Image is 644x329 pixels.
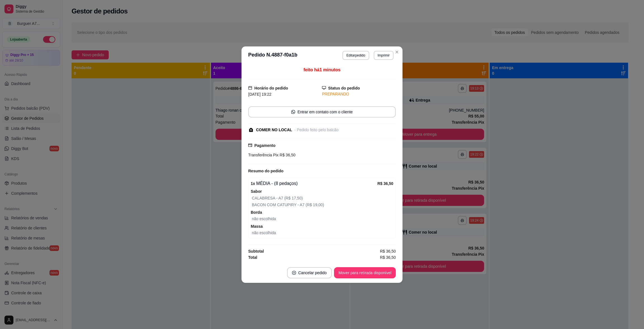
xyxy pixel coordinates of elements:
div: PREPARANDO [322,91,396,97]
span: feito há 1 minutos [304,67,340,72]
span: não escolhida [252,217,276,221]
strong: Pagamento [254,143,275,148]
span: BACON COM CATUPIRY - A7 [252,203,304,207]
strong: 1 x [251,181,255,186]
span: (R$ 17,50) [283,196,303,200]
strong: Subtotal [248,249,264,253]
span: R$ 36,50 [380,254,396,260]
button: Close [392,48,401,57]
span: (R$ 19,00) [304,203,324,207]
button: whats-appEntrar em contato com o cliente [248,106,396,117]
span: close-circle [292,271,296,275]
span: R$ 36,50 [380,248,396,254]
span: CALABRESA - A7 [252,196,283,200]
h3: Pedido N. 4887-f0a1b [248,51,297,60]
strong: Total [248,255,257,260]
div: - Pedido feito pelo balcão [294,127,338,133]
span: desktop [322,86,326,90]
span: credit-card [248,143,252,147]
span: não escolhida [252,231,276,235]
span: Transferência Pix [248,153,278,157]
span: calendar [248,86,252,90]
div: COMER NO LOCAL [256,127,292,133]
span: R$ 36,50 [278,153,295,157]
strong: Sabor [251,189,262,194]
button: Mover para retirada disponível [334,267,396,278]
strong: Borda [251,210,262,215]
button: Editarpedido [342,51,369,60]
div: MÉDIA - (8 pedaços) [251,180,377,187]
strong: Resumo do pedido [248,169,283,173]
button: Imprimir [374,51,394,60]
strong: Horário do pedido [254,86,288,90]
strong: Status do pedido [328,86,360,90]
span: [DATE] 19:22 [248,92,271,97]
span: whats-app [291,110,295,114]
strong: Massa [251,224,263,229]
button: close-circleCancelar pedido [287,267,332,278]
strong: R$ 36,50 [377,181,393,186]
